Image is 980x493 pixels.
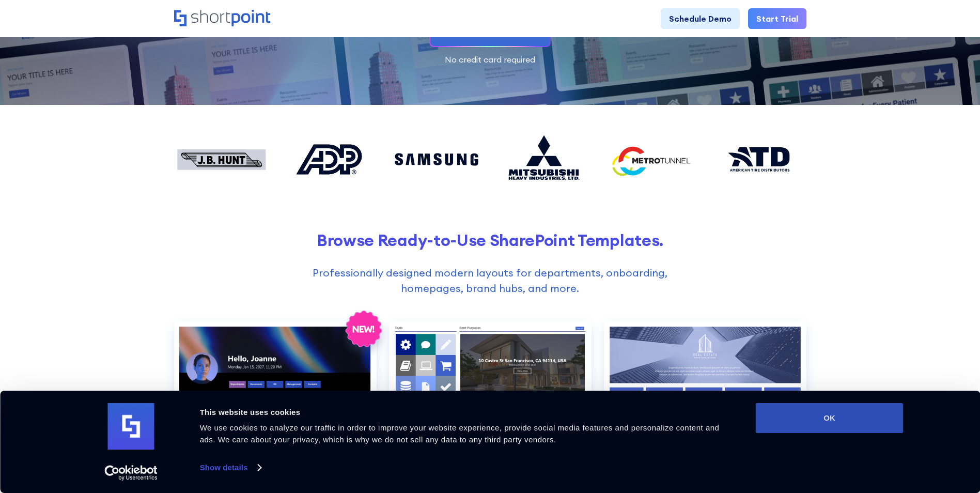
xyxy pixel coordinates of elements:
[200,460,261,475] a: Show details
[108,403,154,450] img: logo
[86,465,176,481] a: Usercentrics Cookiebot - opens in a new window
[661,8,740,29] a: Schedule Demo
[174,10,270,27] a: Home
[174,55,806,64] div: No credit card required
[200,406,733,419] div: This website uses cookies
[756,403,904,433] button: OK
[174,321,377,482] a: Communication
[287,265,693,296] p: Professionally designed modern layouts for departments, onboarding, homepages, brand hubs, and more.
[200,423,720,444] span: We use cookies to analyze our traffic in order to improve your website experience, provide social...
[604,321,806,482] a: Documents 2
[389,321,592,482] a: Documents 1
[174,230,806,250] h2: Browse Ready-to-Use SharePoint Templates.
[748,8,806,29] a: Start Trial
